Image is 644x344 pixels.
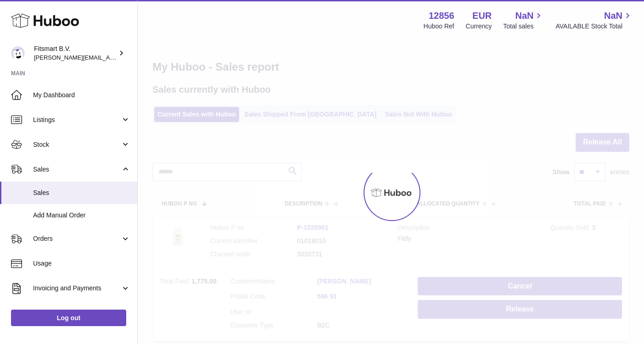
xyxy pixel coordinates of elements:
[503,22,544,31] span: Total sales
[33,116,121,124] span: Listings
[33,91,130,100] span: My Dashboard
[33,259,130,268] span: Usage
[34,54,184,61] span: [PERSON_NAME][EMAIL_ADDRESS][DOMAIN_NAME]
[555,22,633,31] span: AVAILABLE Stock Total
[33,165,121,174] span: Sales
[33,211,130,220] span: Add Manual Order
[429,10,454,22] strong: 12856
[466,22,492,31] div: Currency
[11,46,25,60] img: jonathan@leaderoo.com
[555,10,633,31] a: NaN AVAILABLE Stock Total
[34,44,117,62] div: Fitsmart B.V.
[503,10,544,31] a: NaN Total sales
[33,234,121,243] span: Orders
[424,22,454,31] div: Huboo Ref
[33,189,130,197] span: Sales
[33,140,121,149] span: Stock
[33,284,121,293] span: Invoicing and Payments
[11,310,126,326] a: Log out
[515,10,533,22] span: NaN
[604,10,622,22] span: NaN
[472,10,492,22] strong: EUR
